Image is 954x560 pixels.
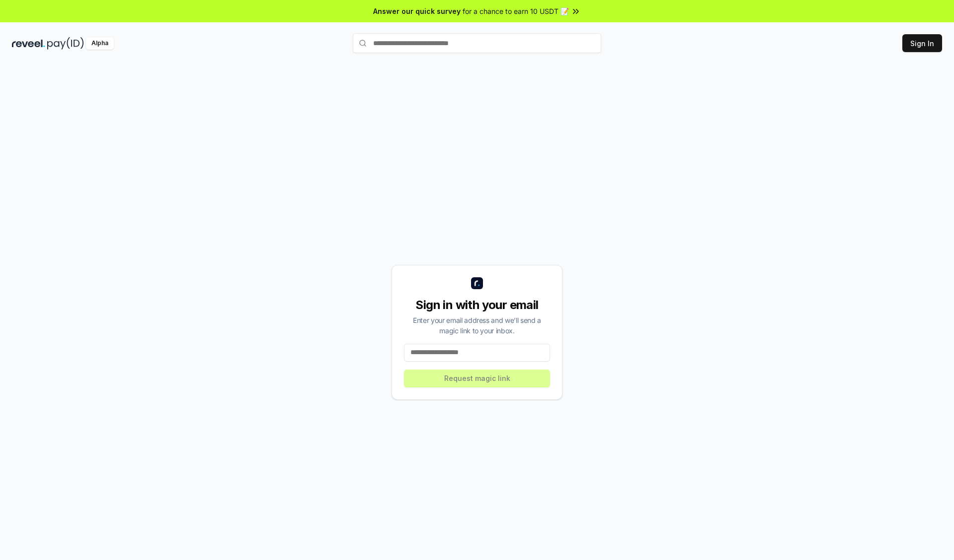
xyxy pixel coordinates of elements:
span: Answer our quick survey [373,6,461,16]
span: for a chance to earn 10 USDT 📝 [463,6,569,16]
div: Enter your email address and we’ll send a magic link to your inbox. [404,315,550,336]
img: pay_id [47,37,84,50]
img: logo_small [471,277,483,289]
div: Sign in with your email [404,297,550,313]
div: Alpha [86,37,114,50]
button: Sign In [902,34,942,52]
img: reveel_dark [12,37,45,50]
